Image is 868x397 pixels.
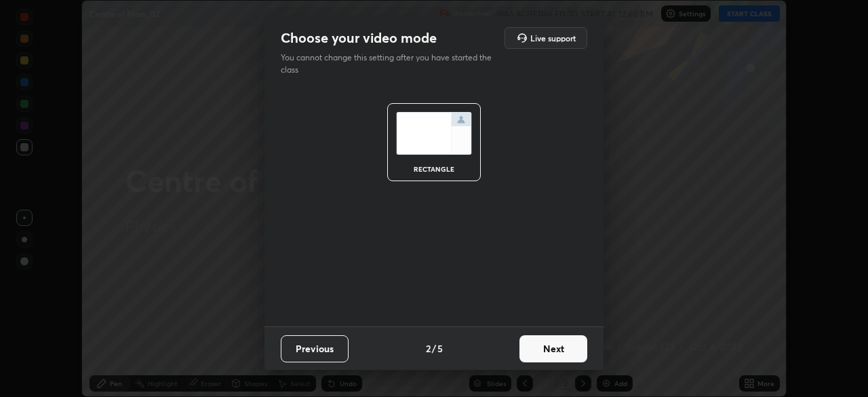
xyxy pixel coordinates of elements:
[432,341,436,356] h4: /
[281,29,437,47] h2: Choose your video mode
[519,335,587,362] button: Next
[437,341,443,356] h4: 5
[530,34,576,42] h5: Live support
[281,52,500,76] p: You cannot change this setting after you have started the class
[281,335,349,362] button: Previous
[407,166,461,172] div: rectangle
[396,112,472,155] img: normalScreenIcon.ae25ed63.svg
[426,341,431,356] h4: 2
